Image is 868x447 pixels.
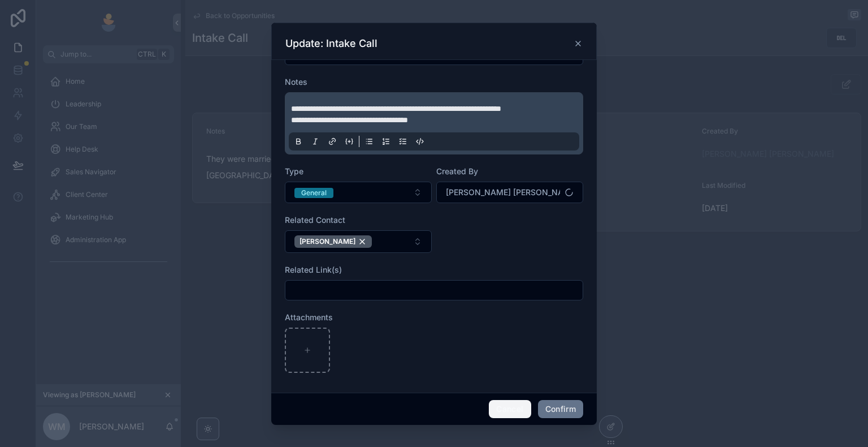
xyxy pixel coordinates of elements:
span: Type [285,166,303,176]
button: Select Button [436,182,583,203]
button: Unselect 48151 [294,235,372,248]
span: Related Link(s) [285,265,342,274]
button: Select Button [285,182,432,203]
span: Attachments [285,312,333,322]
span: [PERSON_NAME] [300,237,355,246]
h3: Update: Intake Call [285,37,377,50]
button: Confirm [538,400,583,418]
button: Cancel [489,400,531,418]
button: Select Button [285,230,432,253]
span: Related Contact [285,215,345,225]
span: Notes [285,77,307,87]
span: Created By [436,166,478,176]
div: General [301,188,327,198]
span: [PERSON_NAME] [PERSON_NAME] [446,187,560,198]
